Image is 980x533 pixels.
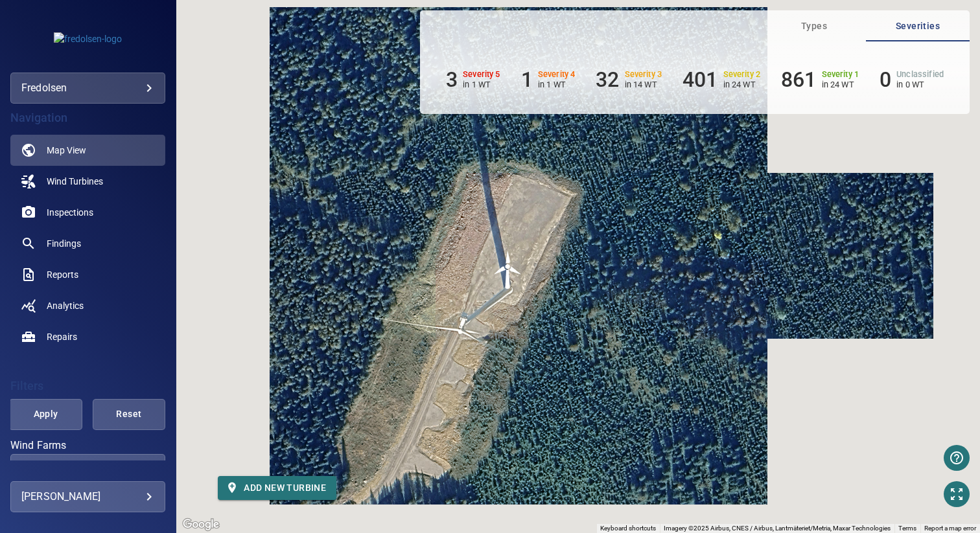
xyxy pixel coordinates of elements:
span: Reset [109,406,149,422]
a: Open this area in Google Maps (opens a new window) [180,516,222,533]
h6: Severity 2 [723,70,761,79]
a: windturbines noActive [10,166,165,197]
h6: 3 [446,67,458,92]
h4: Filters [10,380,165,392]
h6: 861 [781,67,816,92]
span: Types [770,18,858,34]
label: Wind Farms [10,440,165,451]
a: findings noActive [10,228,165,259]
li: Severity 4 [521,67,576,92]
h6: Severity 4 [538,70,576,79]
p: in 0 WT [896,80,944,89]
button: Keyboard shortcuts [600,524,656,533]
img: windFarmIcon.svg [489,251,528,289]
li: Severity 2 [682,67,760,92]
div: fredolsen [21,78,154,98]
span: Reports [47,268,78,281]
span: Repairs [47,330,77,343]
a: repairs noActive [10,321,165,352]
div: fredolsen [10,73,165,104]
span: Apply [25,406,65,422]
button: Add new turbine [218,476,336,500]
h4: Navigation [10,111,165,124]
a: reports noActive [10,259,165,290]
button: Apply [9,399,82,430]
img: fredolsen-logo [54,32,122,45]
h6: Severity 1 [822,70,859,79]
span: Wind Turbines [47,175,103,188]
h6: 1 [521,67,533,92]
li: Severity Unclassified [880,67,944,92]
h6: 32 [596,67,619,92]
span: Add new turbine [228,480,326,496]
li: Severity 3 [596,67,662,92]
span: Findings [47,237,81,250]
span: Map View [47,144,86,157]
img: Google [180,516,222,533]
a: map active [10,135,165,166]
h6: 401 [682,67,717,92]
div: Wind Farms [10,454,165,485]
span: Analytics [47,299,84,312]
li: Severity 5 [446,67,500,92]
a: Report a map error [924,525,976,532]
span: Imagery ©2025 Airbus, CNES / Airbus, Lantmäteriet/Metria, Maxar Technologies [664,525,891,532]
span: Severities [874,18,962,34]
div: [PERSON_NAME] [21,486,154,507]
h6: Unclassified [896,70,944,79]
gmp-advanced-marker: WTG28 [489,251,528,289]
p: in 1 WT [538,80,576,89]
a: Terms (opens in new tab) [898,525,916,532]
li: Severity 1 [781,67,859,92]
h6: Severity 5 [463,70,500,79]
h6: 0 [880,67,891,92]
p: in 24 WT [723,80,761,89]
a: analytics noActive [10,290,165,321]
span: Inspections [47,206,93,219]
p: in 24 WT [822,80,859,89]
a: inspections noActive [10,197,165,228]
h6: Severity 3 [625,70,662,79]
button: Reset [93,399,165,430]
p: in 1 WT [463,80,500,89]
p: in 14 WT [625,80,662,89]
